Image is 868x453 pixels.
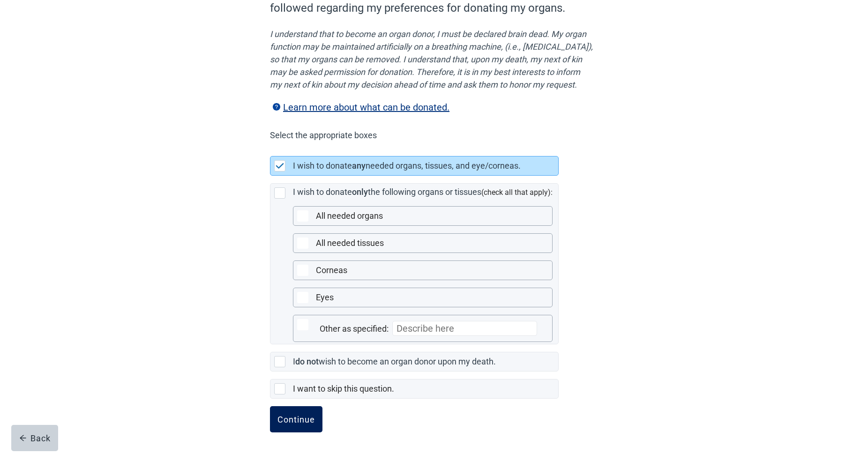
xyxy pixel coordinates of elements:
label: Corneas [316,265,347,275]
div: (check all that apply): [293,186,553,342]
input: Describe here [392,321,537,336]
button: arrow-leftBack [11,425,58,451]
label: the following organs or tissues [368,187,481,197]
img: Check [276,163,284,169]
span: arrow-left [19,434,27,442]
p: Select the appropriate boxes [270,127,593,144]
span: question-circle [273,103,280,111]
label: wish to become an organ donor upon my death. [319,356,496,366]
label: All needed tissues [316,238,384,248]
label: All needed organs [316,211,383,221]
div: Back [19,433,51,443]
label: Other as specified: [320,324,389,334]
button: Continue [270,406,322,432]
label: Eyes [316,292,334,302]
label: I wish to donate [293,161,352,171]
label: only [352,187,368,197]
label: I wish to donate [293,187,352,197]
label: needed organs, tissues, and eye/corneas. [366,161,521,171]
div: Continue [277,415,315,424]
label: Learn more about what can be donated. [270,102,449,113]
label: I [293,356,295,366]
label: I want to skip this question. [293,384,394,394]
em: I understand that to become an organ donor, I must be declared brain dead. My organ function may ... [270,28,593,91]
label: any [352,161,366,171]
label: do not [295,356,319,366]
